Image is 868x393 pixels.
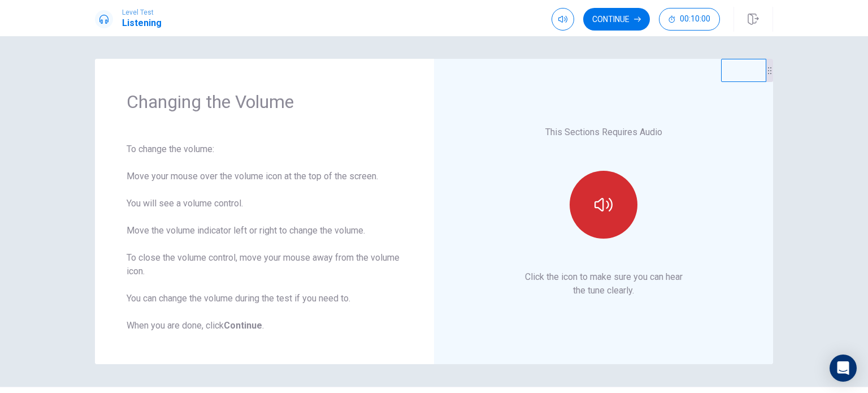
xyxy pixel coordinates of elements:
p: This Sections Requires Audio [545,126,662,139]
span: Level Test [122,8,162,16]
h1: Changing the Volume [127,90,402,113]
div: Open Intercom Messenger [830,355,857,382]
p: Click the icon to make sure you can hear the tune clearly. [525,270,683,297]
b: Continue [224,320,262,331]
button: 00:10:00 [659,8,720,31]
h1: Listening [122,16,162,30]
span: 00:10:00 [680,15,710,24]
button: Continue [583,8,650,31]
div: To change the volume: Move your mouse over the volume icon at the top of the screen. You will see... [127,142,402,332]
